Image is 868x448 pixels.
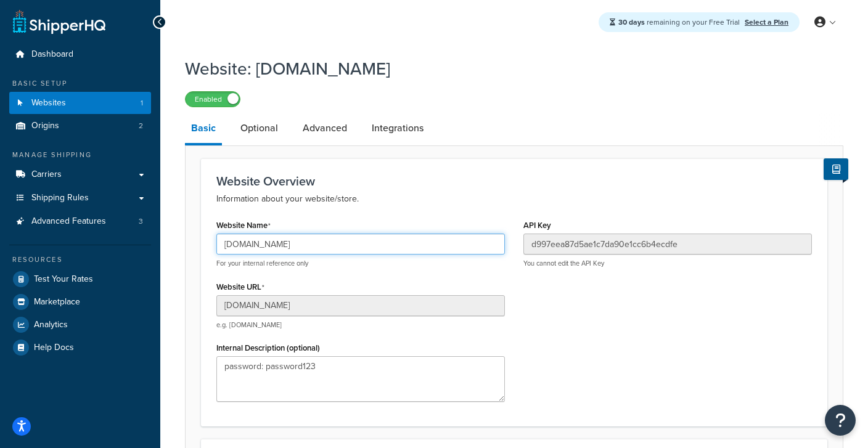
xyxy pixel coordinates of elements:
button: Show Help Docs [824,158,848,180]
textarea: password: password123 [216,356,505,402]
a: Basic [185,113,222,145]
a: Shipping Rules [9,187,151,210]
input: XDL713J089NBV22 [523,234,812,255]
span: Test Your Rates [34,274,93,285]
li: Websites [9,92,151,115]
h3: Website Overview [216,174,812,188]
li: Origins [9,115,151,137]
a: Dashboard [9,43,151,66]
span: Advanced Features [31,216,106,227]
p: You cannot edit the API Key [523,259,812,268]
span: Shipping Rules [31,193,89,203]
span: 3 [139,216,143,227]
label: Enabled [186,92,240,107]
span: 1 [141,98,143,108]
span: Dashboard [31,49,73,60]
span: remaining on your Free Trial [618,17,742,28]
div: Manage Shipping [9,150,151,160]
h1: Website: [DOMAIN_NAME] [185,57,828,81]
a: Origins2 [9,115,151,137]
label: Website URL [216,282,264,292]
label: API Key [523,221,551,230]
span: Analytics [34,320,68,330]
div: Basic Setup [9,78,151,89]
button: Open Resource Center [825,405,856,436]
label: Website Name [216,221,271,230]
a: Carriers [9,163,151,186]
a: Websites1 [9,92,151,115]
a: Marketplace [9,291,151,313]
a: Integrations [366,113,430,143]
label: Internal Description (optional) [216,343,320,352]
a: Test Your Rates [9,268,151,290]
a: Optional [234,113,284,143]
span: Websites [31,98,66,108]
span: Origins [31,121,59,131]
a: Help Docs [9,336,151,359]
li: Advanced Features [9,210,151,233]
span: Marketplace [34,297,80,307]
a: Select a Plan [745,17,788,28]
a: Advanced Features3 [9,210,151,233]
span: Carriers [31,169,62,180]
span: 2 [139,121,143,131]
p: e.g. [DOMAIN_NAME] [216,320,505,330]
span: Help Docs [34,343,74,353]
p: For your internal reference only [216,259,505,268]
a: Advanced [297,113,353,143]
div: Resources [9,255,151,265]
p: Information about your website/store. [216,192,812,206]
strong: 30 days [618,17,645,28]
a: Analytics [9,314,151,336]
